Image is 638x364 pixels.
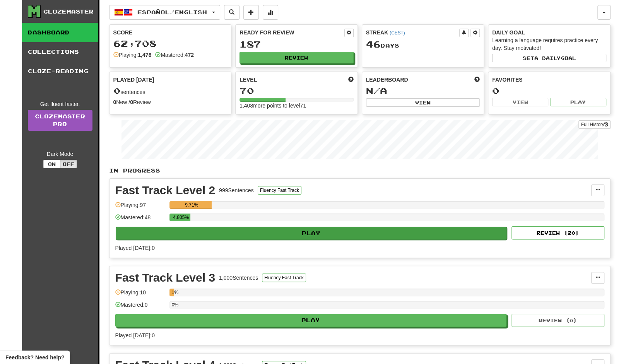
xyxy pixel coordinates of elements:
[172,214,190,221] div: 4.805%
[390,30,405,36] a: (CEST)
[109,5,220,20] button: Español/English
[113,86,227,96] div: sentences
[60,160,77,168] button: Off
[113,76,154,84] span: Played [DATE]
[137,9,207,15] span: Español / English
[239,52,354,63] button: Review
[239,76,257,84] span: Level
[474,76,480,84] span: This week in points, UTC
[115,314,507,327] button: Play
[22,23,98,42] a: Dashboard
[243,5,259,20] button: Add sentence to collection
[511,314,604,327] button: Review (0)
[492,36,606,52] div: Learning a language requires practice every day. Stay motivated!
[113,98,227,106] div: New / Review
[113,51,152,59] div: Playing:
[115,185,216,196] div: Fast Track Level 2
[113,29,227,36] div: Score
[239,29,344,36] div: Ready for Review
[28,150,92,158] div: Dark Mode
[109,167,611,174] p: In Progress
[219,186,254,194] div: 999 Sentences
[115,245,155,251] span: Played [DATE]: 0
[348,76,354,84] span: Score more points to level up
[366,39,381,50] span: 46
[185,52,194,58] strong: 472
[534,55,560,61] span: a daily
[172,289,174,296] div: 1%
[115,201,166,214] div: Playing: 97
[28,110,92,131] a: ClozemasterPro
[366,85,387,96] span: N/A
[366,39,480,50] div: Day s
[115,301,166,314] div: Mastered: 0
[492,86,606,96] div: 0
[219,274,258,282] div: 1,000 Sentences
[28,100,92,108] div: Get fluent faster.
[115,214,166,226] div: Mastered: 48
[258,186,301,195] button: Fluency Fast Track
[138,52,151,58] strong: 1,478
[43,8,94,15] div: Clozemaster
[113,39,227,48] div: 62,708
[172,201,212,209] div: 9.71%
[113,85,121,96] span: 0
[366,76,408,84] span: Leaderboard
[578,120,610,129] button: Full History
[155,51,194,59] div: Mastered:
[492,98,548,106] button: View
[262,273,306,282] button: Fluency Fast Track
[22,42,98,62] a: Collections
[550,98,606,106] button: Play
[492,76,606,84] div: Favorites
[239,39,354,49] div: 187
[511,226,604,239] button: Review (20)
[366,29,460,36] div: Streak
[113,99,116,105] strong: 0
[116,227,507,240] button: Play
[366,98,480,107] button: View
[22,62,98,81] a: Cloze-Reading
[224,5,239,20] button: Search sentences
[115,332,155,338] span: Played [DATE]: 0
[115,272,216,284] div: Fast Track Level 3
[115,289,166,301] div: Playing: 10
[492,29,606,36] div: Daily Goal
[43,160,60,168] button: On
[239,102,354,109] div: 1,408 more points to level 71
[130,99,133,105] strong: 0
[492,54,606,62] button: Seta dailygoal
[239,86,354,96] div: 70
[5,354,64,361] span: Open feedback widget
[263,5,278,20] button: More stats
